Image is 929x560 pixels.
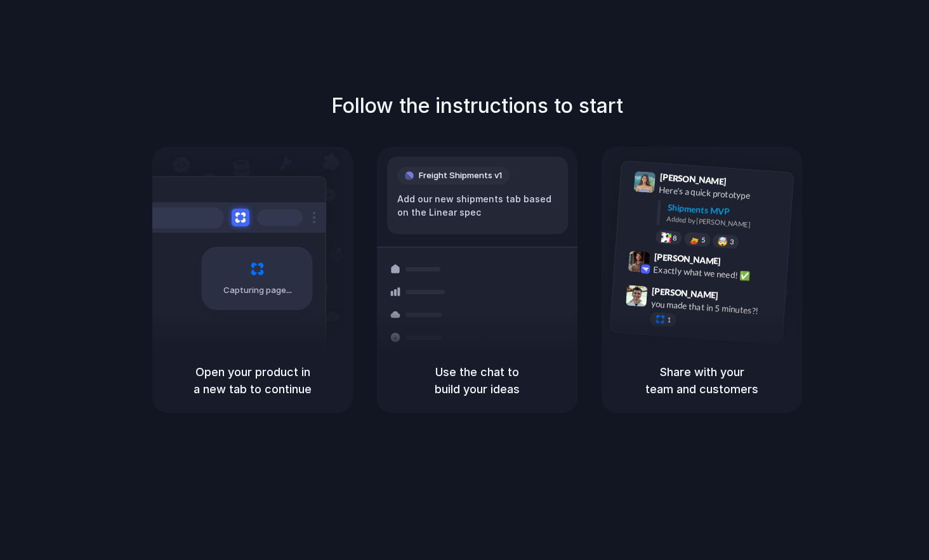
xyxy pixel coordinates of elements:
[722,290,748,306] span: 9:47 AM
[730,176,756,192] span: 9:41 AM
[654,250,721,268] span: [PERSON_NAME]
[701,237,706,244] span: 5
[168,363,338,398] h5: Open your product in a new tab to continue
[667,201,784,222] div: Shipments MVP
[617,363,787,398] h5: Share with your team and customers
[331,91,623,121] h1: Follow the instructions to start
[725,256,751,271] span: 9:42 AM
[718,237,728,247] div: 🤯
[673,235,677,242] span: 8
[419,169,502,182] span: Freight Shipments v1
[666,214,783,232] div: Added by [PERSON_NAME]
[653,263,780,285] div: Exactly what we need! ✅
[650,297,777,319] div: you made that in 5 minutes?!
[659,183,786,205] div: Here's a quick prototype
[659,170,727,188] span: [PERSON_NAME]
[667,316,671,323] span: 1
[397,192,558,219] div: Add our new shipments tab based on the Linear spec
[730,238,734,245] span: 3
[652,284,719,303] span: [PERSON_NAME]
[223,284,294,297] span: Capturing page
[392,363,562,398] h5: Use the chat to build your ideas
